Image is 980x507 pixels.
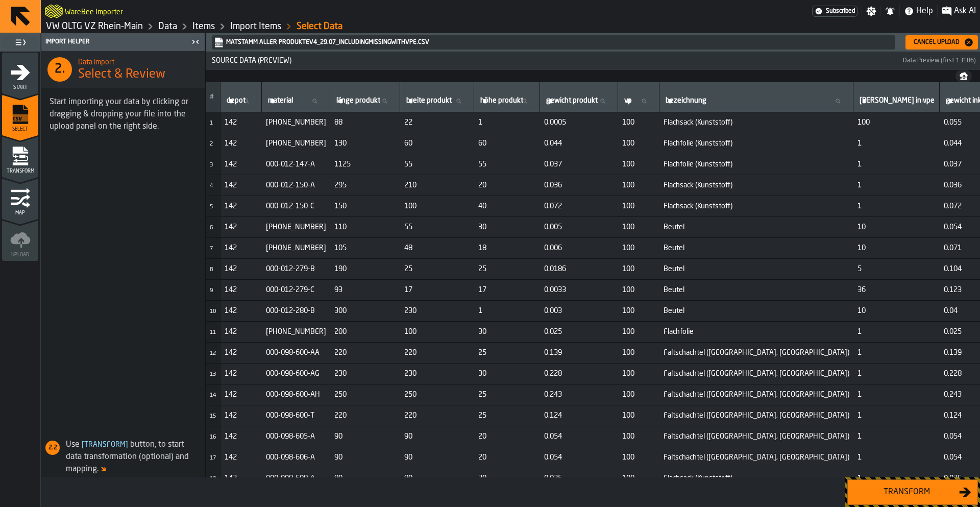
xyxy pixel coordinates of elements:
[664,160,849,168] span: Flachfolie (Kunststoff)
[334,349,396,357] span: 220
[544,453,614,462] span: 0.054
[622,412,655,420] span: 100
[480,96,523,105] span: label
[664,307,849,315] span: Beutel
[857,118,936,127] span: 100
[622,181,655,189] span: 100
[225,412,258,420] span: 142
[857,432,936,441] span: 1
[225,139,258,148] span: 142
[544,286,614,294] span: 0.0033
[225,286,258,294] span: 142
[664,181,849,189] span: Flachsack (Kunststoff)
[297,21,342,32] a: link-to-/wh/i/44979e6c-6f66-405e-9874-c1e29f02a54a/import/items
[664,412,849,420] span: Faltschachtel ([GEOGRAPHIC_DATA], [GEOGRAPHIC_DATA])
[206,52,980,70] button: button-
[210,120,213,126] span: 1
[478,139,536,148] span: 60
[46,21,143,32] a: link-to-/wh/i/44979e6c-6f66-405e-9874-c1e29f02a54a
[2,220,38,261] li: menu Upload
[622,244,655,252] span: 100
[266,94,326,108] input: label
[266,265,326,273] span: 000-012-279-B
[857,412,936,420] span: 1
[334,474,396,482] span: 80
[210,162,213,168] span: 3
[210,204,213,210] span: 5
[857,202,936,210] span: 1
[664,432,849,441] span: Faltschachtel ([GEOGRAPHIC_DATA], [GEOGRAPHIC_DATA])
[664,286,849,294] span: Beutel
[478,202,536,210] span: 40
[78,66,165,83] span: Select & Review
[266,202,326,210] span: 000-012-150-C
[210,351,216,356] span: 12
[334,370,396,378] span: 230
[225,432,258,441] span: 142
[78,56,197,66] h2: Sub Title
[210,330,216,335] span: 11
[544,244,614,252] span: 0.006
[664,223,849,231] span: Beutel
[857,160,936,168] span: 1
[126,441,128,448] span: ]
[404,181,470,189] span: 210
[857,139,936,148] span: 1
[622,474,655,482] span: 100
[225,223,258,231] span: 142
[212,35,895,50] span: Matstamm aller ProdukteV4_29.07_includingMissingwithVPE.csv
[2,136,38,177] li: menu Transform
[544,202,614,210] span: 0.072
[857,223,936,231] span: 10
[266,307,326,315] span: 000-012-280-B
[334,223,396,231] span: 110
[622,328,655,336] span: 100
[266,391,326,399] span: 000-098-600-AH
[266,286,326,294] span: 000-012-279-C
[210,183,213,189] span: 4
[664,370,849,378] span: Faltschachtel ([GEOGRAPHIC_DATA], [GEOGRAPHIC_DATA])
[622,370,655,378] span: 100
[857,307,936,315] span: 10
[478,94,535,108] input: label
[857,370,936,378] span: 1
[2,94,38,135] li: menu Select
[334,139,396,148] span: 130
[544,94,614,108] input: label
[210,246,213,252] span: 7
[862,6,880,16] label: button-toggle-Settings
[544,391,614,399] span: 0.243
[478,453,536,462] span: 20
[903,57,976,64] span: Data Preview (first 13186)
[41,439,201,475] div: Use button, to start data transformation (optional) and mapping.
[857,286,936,294] span: 36
[478,223,536,231] span: 30
[225,244,258,252] span: 142
[544,181,614,189] span: 0.036
[266,223,326,231] span: [PHONE_NUMBER]
[664,391,849,399] span: Faltschachtel ([GEOGRAPHIC_DATA], [GEOGRAPHIC_DATA])
[65,6,123,16] h2: Sub Title
[664,474,849,482] span: Flachsack (Kunststoff)
[404,265,470,273] span: 25
[225,265,258,273] span: 142
[622,432,655,441] span: 100
[857,391,936,399] span: 1
[622,453,655,462] span: 100
[210,455,216,461] span: 17
[857,181,936,189] span: 1
[82,441,84,448] span: [
[334,432,396,441] span: 90
[544,265,614,273] span: 0.0186
[404,349,470,357] span: 220
[478,286,536,294] span: 17
[900,5,937,17] label: button-toggle-Help
[266,432,326,441] span: 000-098-605-A
[334,453,396,462] span: 90
[478,349,536,357] span: 25
[266,160,326,168] span: 000-012-147-A
[404,244,470,252] span: 48
[334,328,396,336] span: 200
[857,94,935,108] input: label
[225,349,258,357] span: 142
